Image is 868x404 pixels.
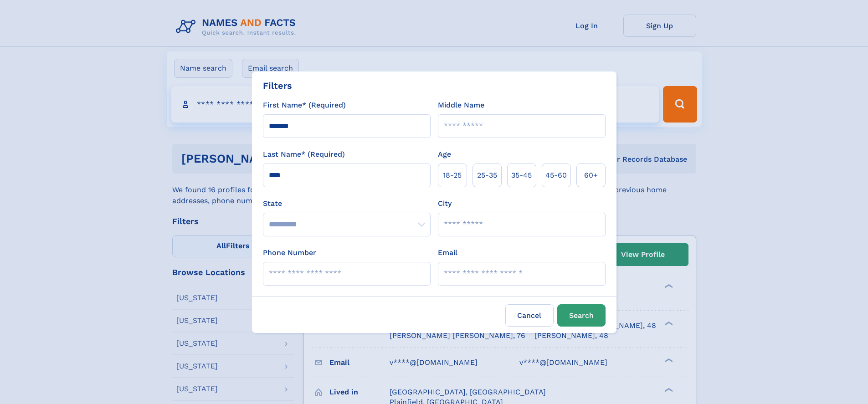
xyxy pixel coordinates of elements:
label: Email [438,247,457,258]
label: City [438,198,452,209]
span: 45‑60 [545,170,567,181]
span: 35‑45 [511,170,532,181]
span: 25‑35 [477,170,497,181]
div: Filters [263,79,292,92]
span: 60+ [584,170,598,181]
button: Search [557,304,606,327]
label: First Name* (Required) [263,100,346,111]
label: Age [438,149,451,160]
label: Cancel [505,304,554,327]
span: 18‑25 [443,170,462,181]
label: State [263,198,431,209]
label: Last Name* (Required) [263,149,345,160]
label: Middle Name [438,100,484,111]
label: Phone Number [263,247,316,258]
